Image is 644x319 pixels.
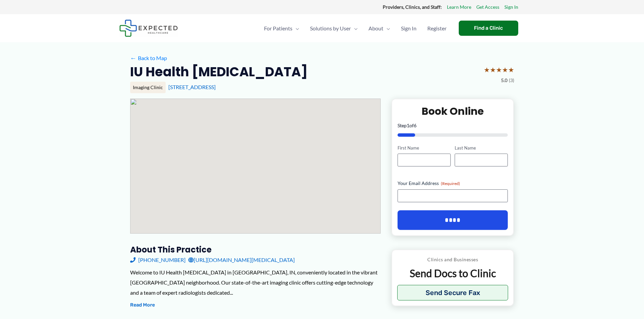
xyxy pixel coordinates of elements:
span: 6 [414,123,416,128]
a: Find a Clinic [459,21,518,36]
label: First Name [398,145,451,151]
span: Menu Toggle [292,17,299,40]
nav: Primary Site Navigation [259,17,452,40]
label: Last Name [455,145,508,151]
a: [URL][DOMAIN_NAME][MEDICAL_DATA] [188,255,295,265]
span: Solutions by User [310,17,351,40]
img: Expected Healthcare Logo - side, dark font, small [119,20,178,37]
span: About [368,17,383,40]
span: ← [130,55,137,61]
span: (3) [509,76,514,85]
p: Clinics and Businesses [397,255,508,264]
div: Welcome to IU Health [MEDICAL_DATA] in [GEOGRAPHIC_DATA], IN, conveniently located in the vibrant... [130,267,381,297]
span: For Patients [264,17,292,40]
span: Register [427,17,447,40]
span: Sign In [401,17,416,40]
span: Menu Toggle [351,17,358,40]
a: Get Access [476,3,499,11]
span: ★ [502,63,508,76]
h2: IU Health [MEDICAL_DATA] [130,63,308,80]
a: AboutMenu Toggle [363,17,396,40]
label: Your Email Address [398,180,508,187]
a: Learn More [447,3,471,11]
a: [STREET_ADDRESS] [168,84,216,90]
a: Sign In [396,17,422,40]
a: Solutions by UserMenu Toggle [305,17,363,40]
a: Sign In [504,3,518,11]
span: 1 [407,123,409,128]
a: Register [422,17,452,40]
div: Imaging Clinic [130,82,166,93]
span: 5.0 [501,76,507,85]
h2: Book Online [398,105,508,118]
a: [PHONE_NUMBER] [130,255,186,265]
h3: About this practice [130,244,381,255]
a: ←Back to Map [130,53,167,63]
a: For PatientsMenu Toggle [259,17,305,40]
span: ★ [496,63,502,76]
strong: Providers, Clinics, and Staff: [383,4,442,10]
button: Read More [130,301,155,309]
span: (Required) [441,181,460,186]
p: Step of [398,123,508,128]
button: Send Secure Fax [397,285,508,300]
span: ★ [484,63,490,76]
span: ★ [508,63,514,76]
p: Send Docs to Clinic [397,267,508,280]
span: ★ [490,63,496,76]
span: Menu Toggle [383,17,390,40]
